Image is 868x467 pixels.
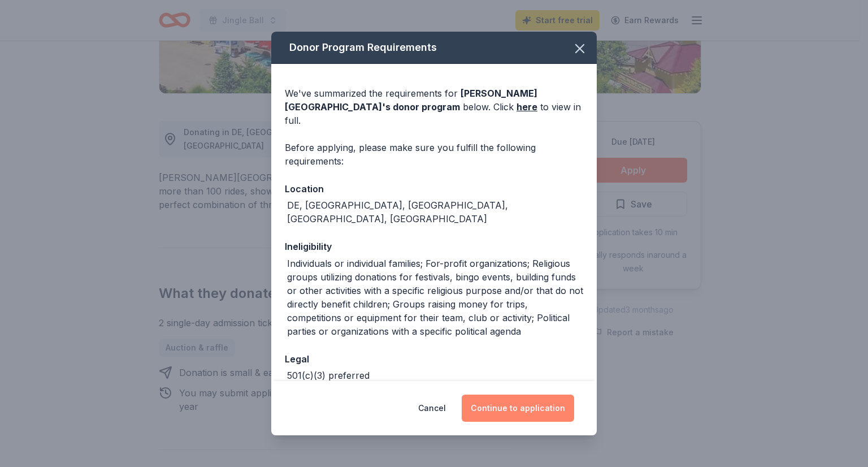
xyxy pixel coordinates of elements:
div: Donor Program Requirements [271,32,597,64]
div: Ineligibility [285,239,583,254]
div: DE, [GEOGRAPHIC_DATA], [GEOGRAPHIC_DATA], [GEOGRAPHIC_DATA], [GEOGRAPHIC_DATA] [287,198,583,226]
div: Individuals or individual families; For-profit organizations; Religious groups utilizing donation... [287,257,583,338]
button: Continue to application [462,395,574,422]
div: Legal [285,352,583,366]
div: Location [285,181,583,196]
a: here [517,100,537,114]
div: Before applying, please make sure you fulfill the following requirements: [285,141,583,168]
button: Cancel [418,395,446,422]
div: 501(c)(3) preferred [287,369,370,382]
div: We've summarized the requirements for below. Click to view in full. [285,87,583,127]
